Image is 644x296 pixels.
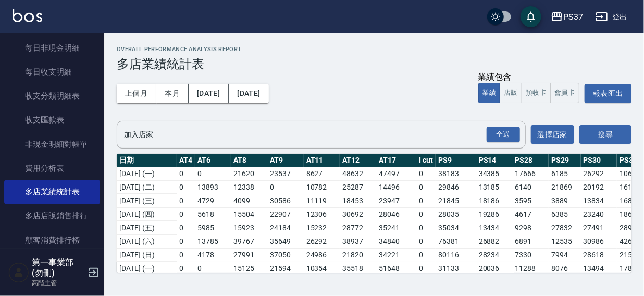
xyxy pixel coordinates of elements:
[231,262,267,275] td: 15125
[304,248,340,262] td: 24986
[195,262,231,275] td: 0
[531,125,574,144] button: 選擇店家
[476,221,513,235] td: 13434
[512,180,549,194] td: 6140
[549,207,581,221] td: 6385
[117,167,177,180] td: [DATE] (一)
[231,248,267,262] td: 27991
[340,262,376,275] td: 35518
[267,154,304,167] th: AT9
[267,235,304,248] td: 35649
[549,180,581,194] td: 21869
[304,262,340,275] td: 10354
[4,132,100,156] a: 非現金明細對帳單
[304,180,340,194] td: 10782
[436,235,476,248] td: 76381
[549,235,581,248] td: 12535
[521,6,541,27] button: save
[436,221,476,235] td: 35034
[591,7,631,27] button: 登出
[416,194,436,207] td: 0
[581,167,617,180] td: 26292
[547,6,587,28] button: PS37
[512,221,549,235] td: 9298
[4,156,100,180] a: 費用分析表
[195,221,231,235] td: 5985
[195,207,231,221] td: 5618
[585,88,631,97] a: 報表匯出
[579,125,631,144] button: 搜尋
[340,235,376,248] td: 38937
[436,167,476,180] td: 38183
[195,194,231,207] td: 4729
[476,207,513,221] td: 19286
[304,235,340,248] td: 26292
[121,126,505,144] input: 店家名稱
[478,83,501,103] button: 業績
[522,83,551,103] button: 預收卡
[177,262,195,275] td: 0
[267,180,304,194] td: 0
[340,180,376,194] td: 25287
[500,83,522,103] button: 店販
[549,221,581,235] td: 27832
[512,248,549,262] td: 7330
[487,127,520,143] div: 全選
[512,154,549,167] th: PS28
[304,194,340,207] td: 11119
[267,194,304,207] td: 30586
[376,167,417,180] td: 47497
[4,36,100,60] a: 每日非現金明細
[177,207,195,221] td: 0
[476,167,513,180] td: 34385
[195,180,231,194] td: 13893
[4,108,100,132] a: 收支匯款表
[189,84,229,103] button: [DATE]
[416,235,436,248] td: 0
[231,207,267,221] td: 15504
[267,262,304,275] td: 21594
[304,154,340,167] th: AT11
[581,207,617,221] td: 23240
[117,180,177,194] td: [DATE] (二)
[117,207,177,221] td: [DATE] (四)
[581,154,617,167] th: PS30
[231,167,267,180] td: 21620
[340,154,376,167] th: AT12
[32,278,85,288] p: 高階主管
[512,235,549,248] td: 6891
[436,154,476,167] th: PS9
[177,194,195,207] td: 0
[231,154,267,167] th: AT8
[476,235,513,248] td: 26882
[267,221,304,235] td: 24184
[195,154,231,167] th: AT6
[436,248,476,262] td: 80116
[177,154,195,167] th: AT4
[476,180,513,194] td: 13185
[416,207,436,221] td: 0
[195,167,231,180] td: 0
[177,248,195,262] td: 0
[376,207,417,221] td: 28046
[585,84,631,103] button: 報表匯出
[549,248,581,262] td: 7994
[376,180,417,194] td: 14496
[476,154,513,167] th: PS14
[376,154,417,167] th: AT17
[117,194,177,207] td: [DATE] (三)
[549,194,581,207] td: 3889
[550,83,579,103] button: 會員卡
[563,10,583,23] div: PS37
[416,221,436,235] td: 0
[376,262,417,275] td: 51648
[376,194,417,207] td: 23947
[512,167,549,180] td: 17666
[117,262,177,275] td: [DATE] (一)
[549,262,581,275] td: 8076
[267,167,304,180] td: 23537
[231,235,267,248] td: 39767
[177,235,195,248] td: 0
[4,180,100,204] a: 多店業績統計表
[478,72,580,83] div: 業績包含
